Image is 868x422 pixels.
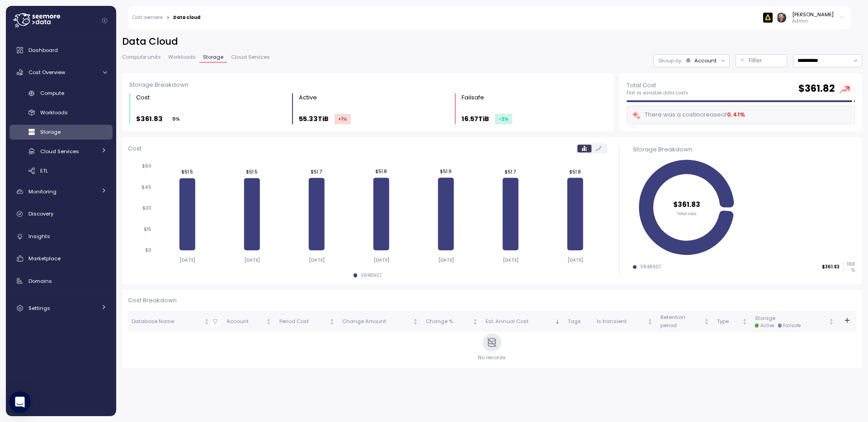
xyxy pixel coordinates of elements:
tspan: Total cost [677,211,697,216]
div: Open Intercom Messenger [9,391,31,413]
th: Database NameNot sorted [128,311,223,332]
div: 0.41 % [727,110,745,119]
p: Cost Breakdown [128,296,856,305]
div: Sorted descending [554,319,561,325]
p: $361.83 [136,114,163,124]
div: VR48907 [361,272,382,279]
tspan: [DATE] [179,257,195,263]
span: Insights [28,233,50,240]
div: Is transient [597,318,646,326]
div: Change Amount [342,318,411,326]
span: ETL [40,167,48,174]
div: Tags [568,318,590,326]
a: Cost overview [132,15,163,20]
a: Marketplace [9,249,113,267]
tspan: $51.8 [375,169,387,175]
div: Not sorted [703,319,710,325]
div: Not sorted [412,319,419,325]
div: There was a cost increase of [632,110,745,120]
tspan: [DATE] [438,257,454,263]
p: Cost [128,144,142,153]
p: 55.33TiB [299,114,329,124]
tspan: $361.83 [673,200,700,210]
tspan: $30 [142,206,151,211]
tspan: $45 [142,184,151,190]
span: Monitoring [28,188,57,195]
p: Admin [792,18,834,24]
tspan: [DATE] [567,257,583,263]
div: Change % [426,318,471,326]
div: Not sorted [647,319,653,325]
a: Cost Overview [9,63,113,81]
tspan: [DATE] [309,257,325,263]
a: Domains [9,272,113,290]
div: Type [717,318,740,326]
div: -2 % [495,114,512,124]
th: TypeNot sorted [713,311,751,332]
div: Database Name [132,318,202,326]
p: $361.83 [822,264,840,270]
p: Filter [749,56,762,65]
span: Storage [203,55,223,60]
span: Domains [28,277,52,285]
span: Cloud Services [231,55,270,60]
div: Data cloud [173,15,200,20]
div: Failsafe [783,323,801,329]
div: Not sorted [472,319,478,325]
span: Compute [40,89,64,97]
a: Discovery [9,205,113,223]
th: Change AmountNot sorted [339,311,422,332]
img: ACg8ocI2dL-zei04f8QMW842o_HSSPOvX6ScuLi9DAmwXc53VPYQOcs=s96-c [777,13,786,22]
tspan: [DATE] [244,257,260,263]
a: Insights [9,227,113,245]
th: AccountNot sorted [223,311,276,332]
p: Total Cost [627,81,688,90]
p: 100 % [844,261,854,273]
span: Storage [40,128,61,136]
div: Not sorted [265,319,272,325]
h2: $ 361.82 [798,82,835,95]
div: Retention period [660,314,702,329]
tspan: $51.5 [181,169,193,175]
tspan: $51.9 [440,169,452,174]
div: Storage [755,314,827,328]
a: ETL [9,163,113,178]
p: Flat vs variable data costs [627,90,688,96]
a: Monitoring [9,183,113,201]
span: Marketplace [28,255,61,262]
h2: Data Cloud [122,35,862,48]
span: Compute units [122,55,161,60]
th: StorageActiveFailsafeNot sorted [751,311,838,332]
div: > [166,15,170,21]
p: Group by: [658,57,682,64]
span: Discovery [28,210,53,217]
div: 0 % [169,114,184,124]
span: Dashboard [28,47,58,54]
p: 16.57TiB [462,114,489,124]
th: RetentionperiodNot sorted [657,311,713,332]
div: +1 % [335,114,351,124]
img: 6628aa71fabf670d87b811be.PNG [763,13,773,22]
div: Failsafe [462,93,484,102]
div: [PERSON_NAME] [792,11,834,18]
div: Period Cost [279,318,327,326]
a: Workloads [9,105,113,120]
tspan: $0 [145,248,151,253]
a: Storage [9,125,113,140]
div: Storage Breakdown [129,80,606,89]
tspan: $51.8 [569,169,581,175]
div: Not sorted [741,319,748,325]
div: Filter [736,54,787,67]
div: Account [694,57,717,64]
span: Settings [28,305,50,312]
a: Settings [9,299,113,317]
div: Active [760,323,774,329]
button: Collapse navigation [99,17,110,24]
th: Period CostNot sorted [275,311,338,332]
a: Cloud Services [9,144,113,159]
div: Not sorted [329,319,335,325]
div: Not sorted [203,319,210,325]
span: Cloud Services [40,148,79,155]
tspan: $15 [144,226,151,232]
span: Workloads [40,109,68,116]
